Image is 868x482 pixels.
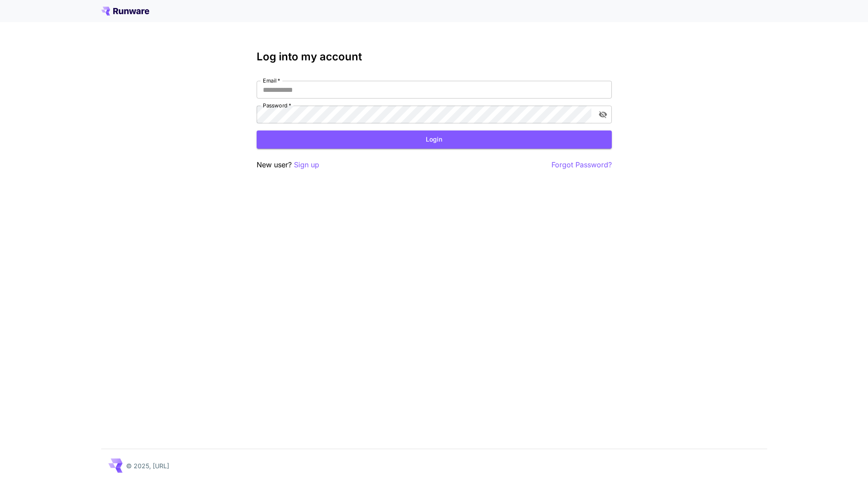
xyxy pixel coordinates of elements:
[263,102,291,109] label: Password
[595,107,611,122] button: toggle password visibility
[257,130,612,149] button: Login
[551,159,612,170] button: Forgot Password?
[257,51,612,63] h3: Log into my account
[263,77,280,84] label: Email
[294,159,319,170] button: Sign up
[126,461,169,470] p: © 2025, [URL]
[257,159,319,170] p: New user?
